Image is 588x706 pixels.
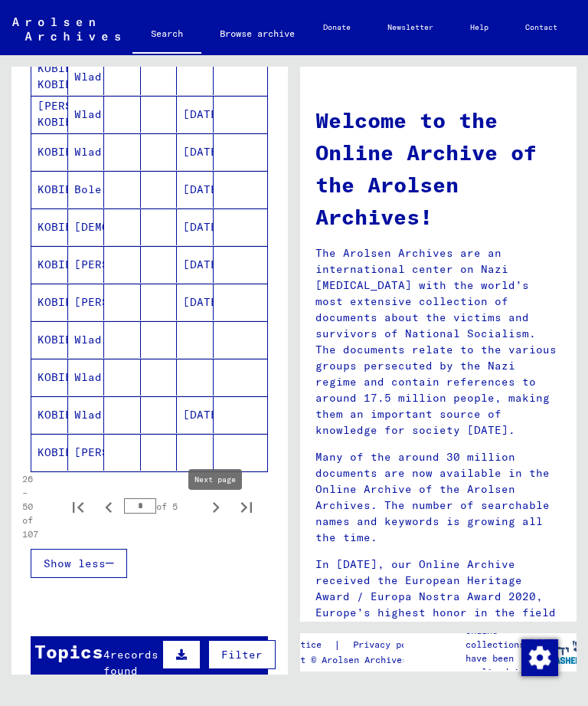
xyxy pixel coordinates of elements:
p: In [DATE], our Online Archive received the European Heritage Award / Europa Nostra Award 2020, Eu... [315,557,561,637]
mat-cell: [DEMOGRAPHIC_DATA] [68,209,105,245]
mat-cell: KOBIELE [31,284,68,320]
mat-cell: Wladislaus [68,58,105,95]
mat-cell: KOBIELE [31,396,68,433]
mat-cell: Wladislaus [68,359,105,396]
button: Previous page [93,491,124,522]
p: The Arolsen Archives are an international center on Nazi [MEDICAL_DATA] with the world’s most ext... [315,245,561,438]
mat-cell: Wladislaw [68,396,105,433]
span: 4 [103,648,110,662]
mat-cell: Wladislaw [68,321,105,358]
span: Filter [221,648,263,662]
mat-cell: [DATE] [177,171,214,208]
button: First page [63,491,93,522]
mat-cell: KOBIELE [31,321,68,358]
div: Change consent [521,639,557,675]
mat-cell: KOBIELE [31,133,68,170]
a: Privacy policy [341,637,446,653]
mat-cell: KOBIELE [31,171,68,208]
mat-cell: [PERSON_NAME] [68,434,105,471]
button: Next page [201,491,231,522]
a: Browse archive [201,15,313,52]
mat-cell: [DATE] [177,96,214,133]
mat-cell: [DATE] [177,246,214,283]
mat-cell: Wladislaus [68,96,105,133]
span: records found [103,648,158,678]
a: Donate [305,9,369,46]
mat-cell: Wladislaw [68,133,105,170]
img: Change consent [521,639,558,676]
p: Copyright © Arolsen Archives, 2021 [257,653,446,667]
a: Search [132,15,201,55]
p: Many of the around 30 million documents are now available in the Online Archive of the Arolsen Ar... [315,449,561,546]
div: 26 – 50 of 107 [22,472,38,541]
button: Filter [208,640,276,669]
a: Contact [507,9,576,46]
mat-cell: KOBIELE [31,209,68,245]
mat-cell: [PERSON_NAME] KOBIELE [31,96,68,133]
mat-cell: KOBIEK KOBIELE [31,58,68,95]
a: Help [452,9,507,46]
mat-cell: Boleslaw [68,171,105,208]
button: Last page [231,491,262,522]
div: | [257,637,446,653]
h1: Welcome to the Online Archive of the Arolsen Archives! [315,104,561,233]
mat-cell: [PERSON_NAME] [68,284,105,320]
mat-cell: KOBIELE [31,434,68,471]
img: yv_logo.png [531,632,588,671]
mat-cell: [DATE] [177,133,214,170]
a: Newsletter [369,9,452,46]
mat-cell: [DATE] [177,284,214,320]
div: Topics [34,638,103,665]
mat-cell: [PERSON_NAME] [68,246,105,283]
img: Arolsen_neg.svg [12,18,120,41]
button: Show less [31,549,127,578]
div: of 5 [124,499,201,514]
mat-cell: [DATE] [177,396,214,433]
mat-cell: [DATE] [177,209,214,245]
span: Show less [44,557,106,570]
mat-cell: KOBIELE [31,246,68,283]
mat-cell: KOBIELE [31,359,68,396]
